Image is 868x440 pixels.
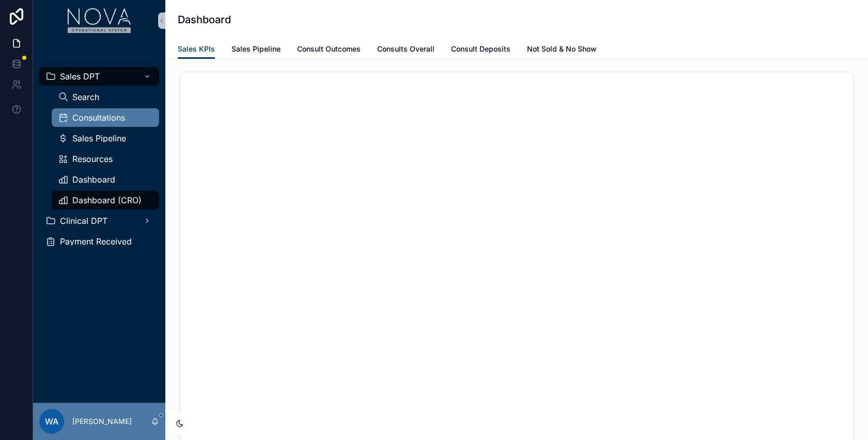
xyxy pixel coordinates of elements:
[60,72,100,80] span: Sales DPT
[231,40,281,60] a: Sales Pipeline
[52,191,159,209] a: Dashboard (CRO)
[45,415,58,428] span: WA
[52,88,159,106] a: Search
[377,40,435,60] a: Consults Overall
[72,196,142,204] span: Dashboard (CRO)
[451,40,510,60] a: Consult Deposits
[52,108,159,127] a: Consultations
[60,217,107,225] span: Clinical DPT
[68,8,131,33] img: App logo
[60,237,132,246] span: Payment Received
[72,175,115,184] span: Dashboard
[451,44,510,54] span: Consult Deposits
[72,134,126,142] span: Sales Pipeline
[178,44,215,54] span: Sales KPIs
[297,44,361,54] span: Consult Outcomes
[527,40,597,60] a: Not Sold & No Show
[178,12,231,27] h1: Dashboard
[39,67,159,86] a: Sales DPT
[72,155,113,163] span: Resources
[72,416,132,427] p: [PERSON_NAME]
[39,232,159,251] a: Payment Received
[377,44,435,54] span: Consults Overall
[72,93,99,101] span: Search
[231,44,281,54] span: Sales Pipeline
[178,40,215,59] a: Sales KPIs
[39,211,159,230] a: Clinical DPT
[72,113,125,122] span: Consultations
[52,129,159,148] a: Sales Pipeline
[527,44,597,54] span: Not Sold & No Show
[52,170,159,189] a: Dashboard
[297,40,361,60] a: Consult Outcomes
[33,41,165,264] div: scrollable content
[52,150,159,168] a: Resources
